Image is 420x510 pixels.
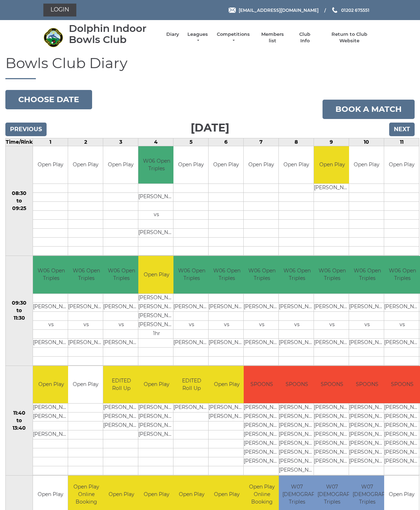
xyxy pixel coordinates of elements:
[103,138,138,146] td: 3
[33,146,68,184] td: Open Play
[244,138,279,146] td: 7
[244,256,280,294] td: W06 Open Triples
[5,90,92,109] button: Choose date
[173,320,210,329] td: vs
[314,421,350,430] td: [PERSON_NAME]
[68,366,103,404] td: Open Play
[244,413,280,421] td: [PERSON_NAME]
[5,123,47,136] input: Previous
[279,138,314,146] td: 8
[349,439,385,448] td: [PERSON_NAME]
[384,138,419,146] td: 11
[349,320,385,329] td: vs
[244,320,280,329] td: vs
[68,320,104,329] td: vs
[314,448,350,457] td: [PERSON_NAME]
[349,138,384,146] td: 10
[279,448,315,457] td: [PERSON_NAME]
[173,366,210,404] td: EDITED Roll Up
[138,146,175,184] td: W06 Open Triples
[138,329,175,338] td: 1hr
[244,421,280,430] td: [PERSON_NAME]
[341,7,369,13] span: 01202 675551
[279,146,314,184] td: Open Play
[166,31,179,38] a: Diary
[295,31,315,44] a: Club Info
[186,31,209,44] a: Leagues
[216,31,250,44] a: Competitions
[279,302,315,311] td: [PERSON_NAME]
[103,338,139,347] td: [PERSON_NAME]
[239,7,319,13] span: [EMAIL_ADDRESS][DOMAIN_NAME]
[138,294,175,302] td: [PERSON_NAME]
[33,338,69,347] td: [PERSON_NAME]
[43,28,63,47] img: Dolphin Indoor Bowls Club
[68,302,104,311] td: [PERSON_NAME]
[33,413,69,421] td: [PERSON_NAME]
[68,256,104,294] td: W06 Open Triples
[384,146,419,184] td: Open Play
[244,146,278,184] td: Open Play
[173,404,210,413] td: [PERSON_NAME]
[138,311,175,320] td: [PERSON_NAME]
[138,193,175,202] td: [PERSON_NAME]
[103,320,139,329] td: vs
[349,302,385,311] td: [PERSON_NAME]
[209,413,245,421] td: [PERSON_NAME]
[33,138,68,146] td: 1
[349,366,385,404] td: SPOONS
[138,366,175,404] td: Open Play
[103,404,139,413] td: [PERSON_NAME]
[138,413,175,421] td: [PERSON_NAME]
[33,430,69,439] td: [PERSON_NAME]
[33,366,69,404] td: Open Play
[173,138,209,146] td: 5
[279,430,315,439] td: [PERSON_NAME]
[314,184,350,193] td: [PERSON_NAME]
[33,256,69,294] td: W06 Open Triples
[103,146,138,184] td: Open Play
[229,7,319,14] a: Email [EMAIL_ADDRESS][DOMAIN_NAME]
[279,421,315,430] td: [PERSON_NAME]
[314,439,350,448] td: [PERSON_NAME]
[68,138,103,146] td: 2
[43,4,76,16] a: Login
[173,338,210,347] td: [PERSON_NAME]
[209,138,244,146] td: 6
[209,146,243,184] td: Open Play
[244,338,280,347] td: [PERSON_NAME]
[332,7,337,13] img: Phone us
[244,430,280,439] td: [PERSON_NAME]
[279,320,315,329] td: vs
[349,457,385,466] td: [PERSON_NAME]
[349,146,384,184] td: Open Play
[349,256,385,294] td: W06 Open Triples
[6,366,33,476] td: 11:40 to 13:40
[349,338,385,347] td: [PERSON_NAME]
[314,146,350,184] td: Open Play
[279,413,315,421] td: [PERSON_NAME]
[138,229,175,238] td: [PERSON_NAME]
[349,430,385,439] td: [PERSON_NAME]
[349,448,385,457] td: [PERSON_NAME]
[138,302,175,311] td: [PERSON_NAME]
[257,31,287,44] a: Members list
[314,366,350,404] td: SPOONS
[138,256,175,294] td: Open Play
[314,413,350,421] td: [PERSON_NAME]
[314,457,350,466] td: [PERSON_NAME]
[68,338,104,347] td: [PERSON_NAME]
[323,31,377,44] a: Return to Club Website
[244,439,280,448] td: [PERSON_NAME]
[279,256,315,294] td: W06 Open Triples
[103,421,139,430] td: [PERSON_NAME]
[138,421,175,430] td: [PERSON_NAME]
[138,404,175,413] td: [PERSON_NAME]
[349,421,385,430] td: [PERSON_NAME]
[314,256,350,294] td: W06 Open Triples
[173,302,210,311] td: [PERSON_NAME]
[331,7,369,14] a: Phone us 01202 675551
[244,366,280,404] td: SPOONS
[103,302,139,311] td: [PERSON_NAME]
[314,430,350,439] td: [PERSON_NAME]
